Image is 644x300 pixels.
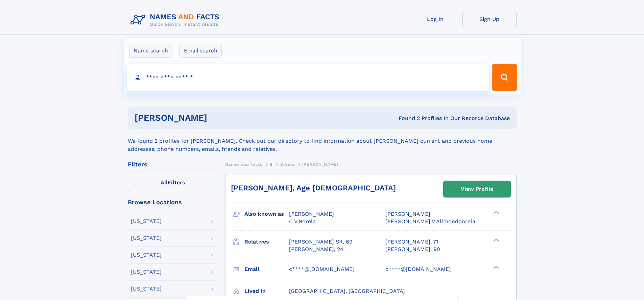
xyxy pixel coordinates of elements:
span: [PERSON_NAME] V Allmondborela [385,218,475,225]
div: ❯ [492,265,500,270]
div: [US_STATE] [131,252,162,258]
span: [PERSON_NAME] [302,162,338,167]
a: Borela [280,160,294,168]
h3: Relatives [244,236,289,248]
label: Email search [180,44,222,58]
h1: [PERSON_NAME] [135,114,303,122]
span: All [161,179,168,186]
div: Browse Locations [128,199,218,205]
span: C V Borela [289,218,316,225]
span: B [270,162,273,167]
span: [GEOGRAPHIC_DATA], [GEOGRAPHIC_DATA] [289,288,405,294]
a: B [270,160,273,168]
a: Sign Up [462,11,517,27]
div: [US_STATE] [131,286,162,292]
div: [US_STATE] [131,218,162,224]
a: [PERSON_NAME], 71 [385,238,438,246]
span: [PERSON_NAME] [385,211,430,217]
span: Borela [280,162,294,167]
span: [PERSON_NAME] [289,211,334,217]
a: Names and Facts [225,160,262,168]
label: Filters [128,175,218,191]
a: Log In [408,11,462,27]
img: Logo Names and Facts [128,11,225,29]
div: View Profile [461,181,493,197]
div: [US_STATE] [131,269,162,275]
div: We found 2 profiles for [PERSON_NAME]. Check out our directory to find information about [PERSON_... [128,129,517,153]
input: search input [127,64,489,91]
div: Filters [128,161,218,167]
h3: Email [244,263,289,275]
a: [PERSON_NAME], Age [DEMOGRAPHIC_DATA] [231,184,396,192]
h3: Also known as [244,208,289,220]
a: [PERSON_NAME] SR, 69 [289,238,353,246]
div: [US_STATE] [131,235,162,241]
a: View Profile [444,181,510,197]
div: Found 2 Profiles In Our Records Database [303,115,510,122]
label: Name search [129,44,172,58]
a: [PERSON_NAME], 90 [385,246,440,253]
button: Search Button [492,64,517,91]
div: ❯ [492,210,500,215]
div: ❯ [492,238,500,242]
a: [PERSON_NAME], 24 [289,246,343,253]
h3: Lived in [244,285,289,297]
